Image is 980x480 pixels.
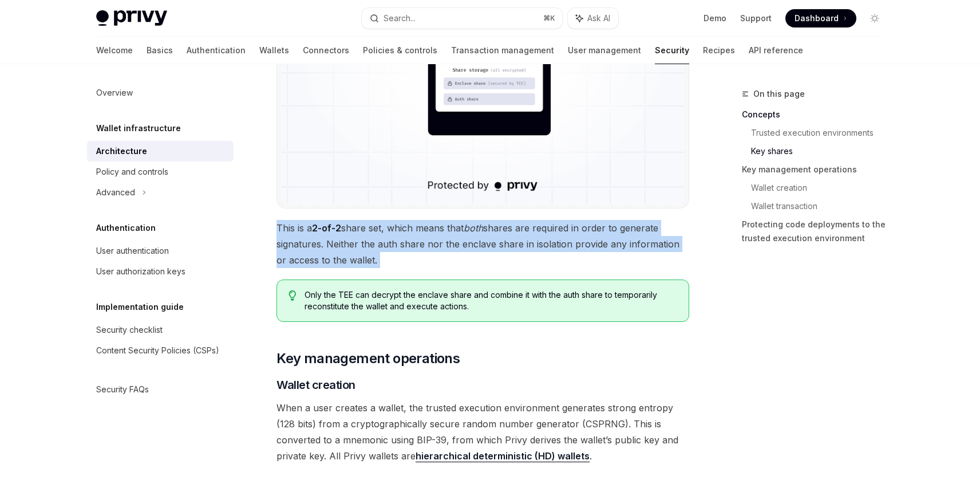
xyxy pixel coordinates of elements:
a: Protecting code deployments to the trusted execution environment [742,215,893,247]
h5: Authentication [96,221,156,235]
a: Basics [147,37,173,64]
a: Key management operations [742,160,893,179]
button: Ask AI [568,8,618,29]
div: Search... [384,11,416,25]
a: Transaction management [451,37,554,64]
a: API reference [749,37,803,64]
a: Dashboard [785,9,856,27]
a: Overview [87,82,234,103]
a: Wallet transaction [751,197,893,215]
div: Overview [96,86,133,100]
div: Policy and controls [96,165,168,179]
h5: Wallet infrastructure [96,121,181,135]
a: Security checklist [87,320,234,340]
div: User authentication [96,244,169,258]
a: Recipes [703,37,735,64]
a: Policy and controls [87,162,234,182]
a: Concepts [742,105,893,124]
span: Key management operations [276,349,460,368]
a: Demo [704,13,726,24]
a: Wallets [259,37,289,64]
div: Security FAQs [96,383,149,396]
span: This is a share set, which means that shares are required in order to generate signatures. Neithe... [276,220,689,268]
em: both [464,222,483,234]
div: Architecture [96,144,147,158]
span: Only the TEE can decrypt the enclave share and combine it with the auth share to temporarily reco... [305,289,677,312]
span: When a user creates a wallet, the trusted execution environment generates strong entropy (128 bit... [276,400,689,464]
a: Wallet creation [751,179,893,197]
span: ⌘ K [543,14,555,23]
h5: Implementation guide [96,300,184,314]
a: hierarchical deterministic (HD) wallets [416,450,590,462]
a: Policies & controls [363,37,437,64]
span: Ask AI [587,13,610,24]
strong: 2-of-2 [312,222,341,234]
div: Advanced [96,186,135,199]
a: Security [655,37,689,64]
a: Security FAQs [87,379,234,400]
a: Connectors [303,37,349,64]
a: Support [740,13,772,24]
span: Dashboard [795,13,839,24]
span: On this page [753,87,805,101]
a: Key shares [751,142,893,160]
a: User authorization keys [87,261,234,282]
a: User management [568,37,641,64]
svg: Tip [289,290,297,301]
div: User authorization keys [96,265,185,278]
a: Architecture [87,141,234,162]
span: Wallet creation [276,377,355,393]
a: Content Security Policies (CSPs) [87,340,234,361]
img: light logo [96,10,167,26]
div: Security checklist [96,323,163,337]
div: Content Security Policies (CSPs) [96,344,219,357]
a: Authentication [187,37,246,64]
button: Search...⌘K [362,8,562,29]
button: Toggle dark mode [866,9,884,27]
a: Welcome [96,37,133,64]
a: User authentication [87,241,234,261]
a: Trusted execution environments [751,124,893,142]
